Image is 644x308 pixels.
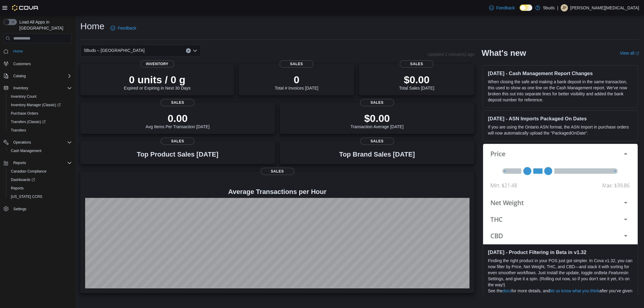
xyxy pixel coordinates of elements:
a: Reports [8,185,26,192]
span: Settings [11,205,72,213]
div: Jackie Parkinson [561,4,568,11]
button: Purchase Orders [6,109,74,118]
h4: Average Transactions per Hour [85,188,469,195]
span: JP [562,4,566,11]
h3: [DATE] - Product Filtering in Beta in v1.32 [488,249,633,255]
span: Dashboards [8,176,72,183]
span: Purchase Orders [8,110,72,117]
a: docs [502,288,511,293]
button: Reports [1,159,74,167]
button: Canadian Compliance [6,167,74,176]
div: Transaction Average [DATE] [351,112,404,129]
span: Load All Apps in [GEOGRAPHIC_DATA] [17,19,72,31]
span: Canadian Compliance [8,168,72,175]
span: Sales [161,138,194,145]
span: Sales [161,99,194,106]
a: Canadian Compliance [8,168,49,175]
button: Inventory [1,84,74,92]
button: Clear input [186,48,191,53]
input: Dark Mode [520,5,532,11]
a: Purchase Orders [8,110,41,117]
a: Cash Management [8,147,44,154]
h2: What's new [482,48,526,58]
div: Expired or Expiring in Next 30 Days [124,74,191,90]
a: let us know what you think [550,288,599,293]
span: Washington CCRS [8,193,72,200]
p: | [557,4,558,11]
span: Cash Management [8,147,72,154]
button: Home [1,47,74,56]
span: Transfers [11,128,26,133]
button: Operations [1,138,74,147]
span: Inventory Count [11,94,37,99]
span: Inventory [140,60,174,68]
button: Operations [11,139,34,146]
span: Catalog [13,74,26,78]
p: 0 units / 0 g [124,74,191,86]
span: Sales [261,168,294,175]
h1: Home [80,20,104,32]
span: Reports [11,186,24,191]
button: Reports [6,184,74,192]
nav: Complex example [4,44,72,229]
span: Dashboards [11,177,35,182]
button: [US_STATE] CCRS [6,192,74,201]
span: Inventory Manager (Classic) [11,103,61,107]
h3: Top Product Sales [DATE] [137,151,218,158]
p: See the for more details, and after you’ve given it a try. [488,288,633,300]
span: Feedback [496,5,515,11]
span: Operations [13,140,31,145]
button: Transfers [6,126,74,135]
button: Settings [1,205,74,213]
span: Canadian Compliance [11,169,46,174]
p: 5buds [543,4,555,11]
button: Inventory Count [6,92,74,101]
a: Dashboards [8,176,37,183]
em: Beta Features [599,270,625,275]
a: Customers [11,60,33,68]
span: Reports [13,160,26,165]
button: Reports [11,159,28,167]
a: Inventory Count [8,93,39,100]
span: Reports [11,159,72,167]
span: Inventory [13,86,28,90]
a: Dashboards [6,176,74,184]
a: Transfers (Classic) [8,118,48,125]
span: Feedback [118,25,136,31]
h3: [DATE] - ASN Imports Packaged On Dates [488,116,633,122]
span: Inventory Count [8,93,72,100]
span: Home [11,47,72,55]
span: Sales [360,138,394,145]
span: Inventory [11,84,72,92]
p: Updated 1 minute(s) ago [428,52,474,57]
h3: Top Brand Sales [DATE] [339,151,415,158]
span: Operations [11,139,72,146]
a: Inventory Manager (Classic) [8,101,63,109]
span: Customers [11,60,72,67]
p: 0.00 [146,112,210,124]
svg: External link [636,52,639,55]
a: Transfers (Classic) [6,118,74,126]
p: $0.00 [399,74,434,86]
a: Settings [11,205,29,213]
span: Transfers (Classic) [8,118,72,125]
span: Cash Management [11,148,41,153]
span: Reports [8,185,72,192]
span: Sales [360,99,394,106]
span: 5Buds – [GEOGRAPHIC_DATA] [84,47,145,54]
button: Cash Management [6,147,74,155]
img: Cova [12,5,39,11]
span: Catalog [11,72,72,80]
span: Home [13,49,23,54]
button: Inventory [11,84,30,92]
p: [PERSON_NAME][MEDICAL_DATA] [570,4,639,11]
a: Home [11,48,25,55]
p: $0.00 [351,112,404,124]
span: Transfers (Classic) [11,119,46,124]
p: Finding the right product in your POS just got simpler. In Cova v1.32, you can now filter by Pric... [488,258,633,288]
button: Catalog [11,72,28,80]
a: View allExternal link [620,51,639,56]
a: Transfers [8,127,28,134]
a: Feedback [108,22,139,34]
p: When closing the safe and making a bank deposit in the same transaction, this used to show as one... [488,79,633,103]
